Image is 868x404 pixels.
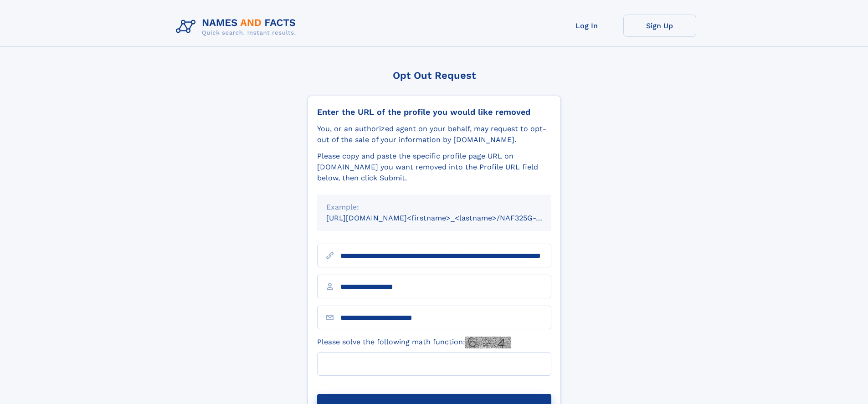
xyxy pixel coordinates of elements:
a: Sign Up [623,15,696,37]
div: Enter the URL of the profile you would like removed [317,107,551,117]
div: Please copy and paste the specific profile page URL on [DOMAIN_NAME] you want removed into the Pr... [317,151,551,184]
div: Example: [326,202,542,213]
div: You, or an authorized agent on your behalf, may request to opt-out of the sale of your informatio... [317,123,551,145]
label: Please solve the following math function: [317,337,511,348]
a: Log In [550,15,623,37]
img: Logo Names and Facts [172,15,303,39]
small: [URL][DOMAIN_NAME]<firstname>_<lastname>/NAF325G-xxxxxxxx [326,214,569,222]
div: Opt Out Request [308,70,561,81]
